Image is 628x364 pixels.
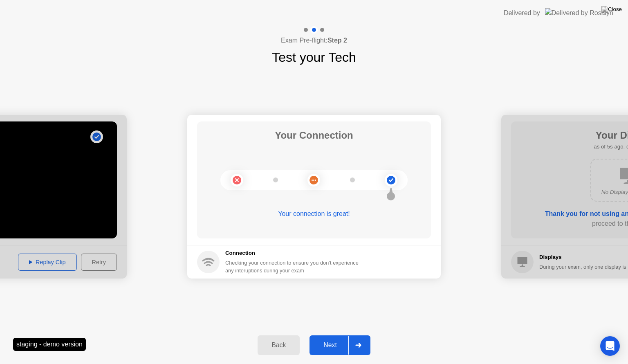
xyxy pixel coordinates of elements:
button: Next [310,335,370,355]
div: staging - demo version [13,338,86,351]
b: Step 2 [327,37,347,44]
div: Checking your connection to ensure you don’t experience any interuptions during your exam [225,259,363,274]
div: Next [312,342,348,349]
div: Open Intercom Messenger [600,336,620,356]
div: Delivered by [504,8,540,18]
h1: Your Connection [275,128,353,143]
img: Delivered by Rosalyn [545,8,613,18]
div: Your connection is great! [197,209,431,219]
h5: Connection [225,249,363,257]
h4: Exam Pre-flight: [281,36,347,45]
img: Close [601,6,622,13]
button: Back [258,335,300,355]
h1: Test your Tech [272,47,356,67]
div: Back [260,342,297,349]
